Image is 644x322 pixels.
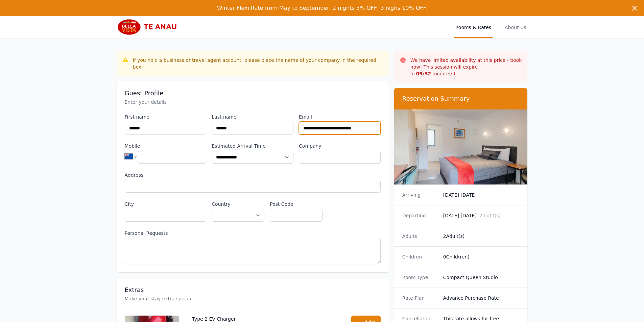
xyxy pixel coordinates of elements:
[503,16,527,38] a: About Us
[125,99,381,105] p: Enter your details
[416,71,431,76] strong: 09 : 52
[217,5,427,11] span: Winter Flexi Rate from May to September, 2 nights 5% OFF, 3 nighs 10% OFF.
[125,201,207,207] label: City
[125,295,381,302] p: Make your stay extra special
[125,230,381,237] label: Personal Requests
[125,143,207,149] label: Mobile
[117,19,182,35] img: Bella Vista Te Anau
[443,253,520,260] dd: 0 Child(ren)
[299,114,381,120] label: Email
[133,57,383,70] div: If you hold a business or travel agent account, please place the name of your company in the requ...
[394,109,528,184] img: Compact Queen Studio
[402,192,438,198] dt: Arriving
[212,143,293,149] label: Estimated Arrival Time
[270,201,323,207] label: Post Code
[410,57,522,77] p: We have limited availability at this price - book now! This session will expire in minute(s).
[402,95,520,103] h3: Reservation Summary
[125,89,381,97] h3: Guest Profile
[443,192,520,198] dd: [DATE] [DATE]
[443,212,520,219] dd: [DATE] [DATE]
[454,16,493,38] a: Rooms & Rates
[212,201,264,207] label: Country
[479,213,501,218] span: 2 night(s)
[402,295,438,301] dt: Rate Plan
[402,233,438,240] dt: Adults
[402,212,438,219] dt: Departing
[443,295,520,301] dd: Advance Purchase Rate
[212,114,293,120] label: Last name
[299,143,381,149] label: Company
[402,253,438,260] dt: Children
[125,114,207,120] label: First name
[443,233,520,240] dd: 2 Adult(s)
[125,286,381,294] h3: Extras
[125,172,381,178] label: Address
[402,274,438,281] dt: Room Type
[443,274,520,281] dd: Compact Queen Studio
